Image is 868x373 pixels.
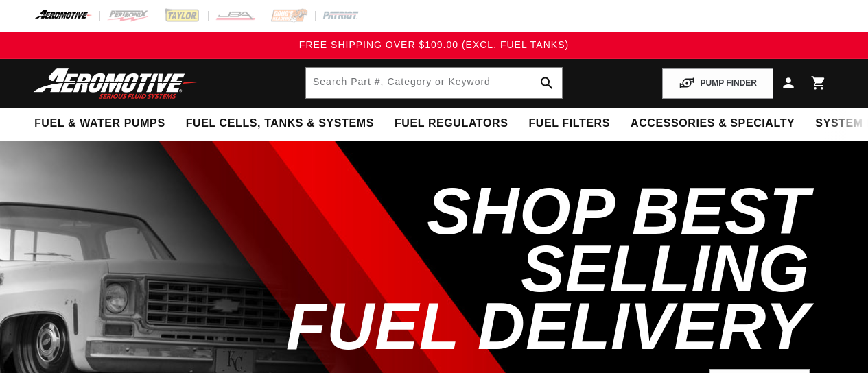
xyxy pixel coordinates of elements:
[384,108,518,140] summary: Fuel Regulators
[34,117,165,131] span: Fuel & Water Pumps
[620,108,805,140] summary: Accessories & Specialty
[518,108,620,140] summary: Fuel Filters
[528,117,610,131] span: Fuel Filters
[631,117,795,131] span: Accessories & Specialty
[532,68,562,98] button: search button
[223,182,810,355] h2: SHOP BEST SELLING FUEL DELIVERY
[186,117,374,131] span: Fuel Cells, Tanks & Systems
[306,68,562,98] input: Search by Part Number, Category or Keyword
[176,108,384,140] summary: Fuel Cells, Tanks & Systems
[30,67,201,99] img: Aeromotive
[299,39,569,50] span: FREE SHIPPING OVER $109.00 (EXCL. FUEL TANKS)
[24,108,176,140] summary: Fuel & Water Pumps
[662,68,773,99] button: PUMP FINDER
[395,117,508,131] span: Fuel Regulators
